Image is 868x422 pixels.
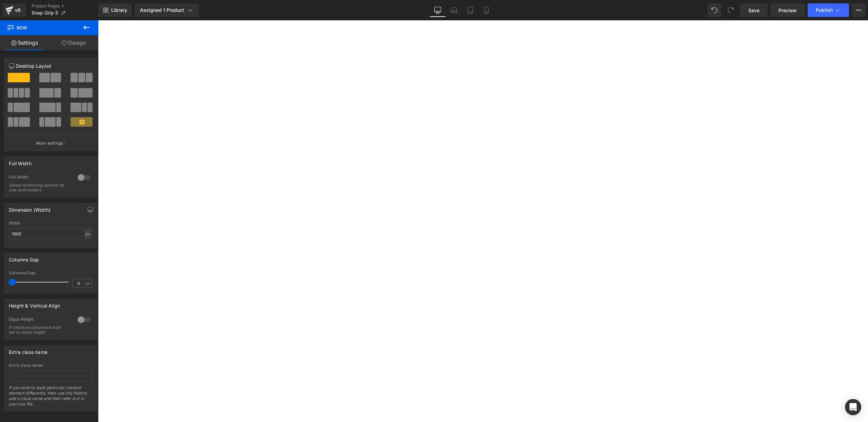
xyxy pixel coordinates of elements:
p: More settings [36,140,63,146]
a: Laptop [446,3,462,17]
span: px [85,281,91,286]
button: Undo [708,3,721,17]
div: Full Width [9,157,32,166]
button: More settings [4,135,97,151]
a: Desktop [430,3,446,17]
div: v6 [14,6,22,15]
span: Snap Grip 5 [32,10,58,16]
div: If checked columns will be set to equal height. [9,325,70,335]
span: Row [7,20,75,35]
div: Full Width [9,174,71,182]
div: Equal Height [9,317,71,324]
a: Product Pages [32,3,98,9]
div: Width [9,221,92,226]
span: Save [748,7,759,14]
a: Preview [770,3,805,17]
div: Select stretching options for row and content. [9,183,70,192]
span: Publish [816,7,833,13]
a: v6 [3,3,26,17]
div: Assigned 1 Product [140,7,194,14]
div: Columns Gap [9,271,92,275]
div: Extra class name [9,363,92,368]
a: Mobile [478,3,495,17]
input: auto [9,228,92,239]
div: Dimension (Width) [9,203,51,213]
a: Tablet [462,3,478,17]
span: Preview [778,7,797,14]
span: Library [111,7,127,13]
div: Columns Gap [9,253,39,262]
p: Desktop Layout [9,62,92,69]
a: Design [49,35,98,50]
div: px [84,229,91,238]
div: Height & Vertical Align [9,299,60,309]
div: If you wish to style particular content element differently, then use this field to add a class n... [9,385,92,411]
div: Extra class name [9,345,47,355]
button: More [852,3,865,17]
div: Open Intercom Messenger [845,399,861,415]
button: Redo [724,3,737,17]
button: Publish [808,3,849,17]
a: New Library [98,3,132,17]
